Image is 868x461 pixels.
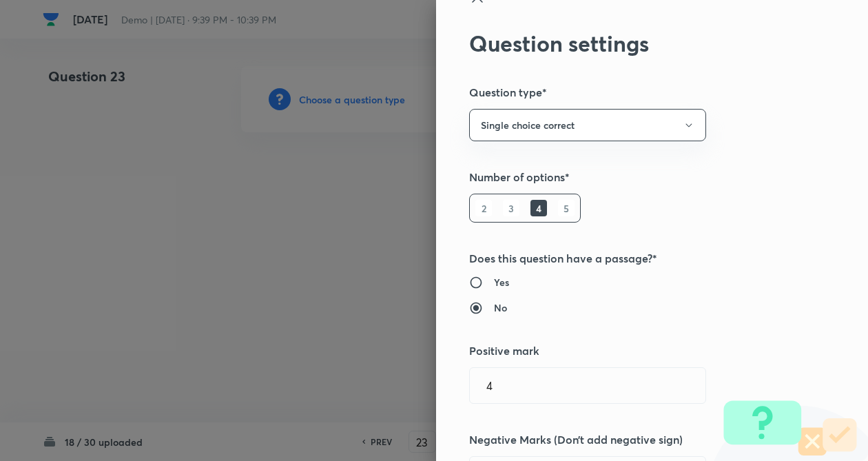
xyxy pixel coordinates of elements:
[470,368,705,403] input: Positive marks
[469,169,789,185] h5: Number of options*
[558,200,575,216] h6: 5
[469,30,789,57] h2: Question settings
[469,109,706,141] button: Single choice correct
[469,342,789,359] h5: Positive mark
[503,200,519,216] h6: 3
[469,250,789,267] h5: Does this question have a passage?*
[494,300,507,315] h6: No
[469,431,789,448] h5: Negative Marks (Don’t add negative sign)
[475,200,492,216] h6: 2
[494,275,509,289] h6: Yes
[469,84,789,101] h5: Question type*
[530,200,547,216] h6: 4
